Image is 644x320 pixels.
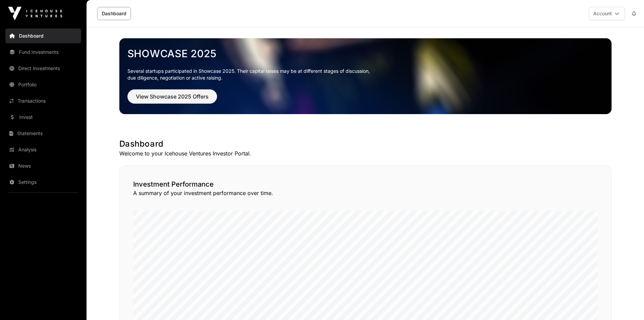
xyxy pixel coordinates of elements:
a: Analysis [5,142,81,157]
span: View Showcase 2025 Offers [136,92,209,101]
a: Settings [5,175,81,190]
a: Dashboard [97,7,131,20]
button: Account [589,7,625,20]
p: A summary of your investment performance over time. [133,189,598,197]
p: Welcome to your Icehouse Ventures Investor Portal. [119,149,612,157]
a: News [5,158,81,173]
img: Showcase 2025 [119,38,612,114]
h2: Investment Performance [133,179,598,189]
h1: Dashboard [119,138,612,149]
a: Statements [5,126,81,141]
a: View Showcase 2025 Offers [127,96,217,103]
a: Transactions [5,93,81,108]
a: Fund Investments [5,45,81,60]
a: Portfolio [5,77,81,92]
a: Showcase 2025 [127,47,603,60]
img: Icehouse Ventures Logo [8,7,62,20]
button: View Showcase 2025 Offers [127,89,217,104]
a: Invest [5,110,81,125]
a: Direct Investments [5,61,81,76]
p: Several startups participated in Showcase 2025. Their capital raises may be at different stages o... [127,68,603,81]
a: Dashboard [5,28,81,43]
